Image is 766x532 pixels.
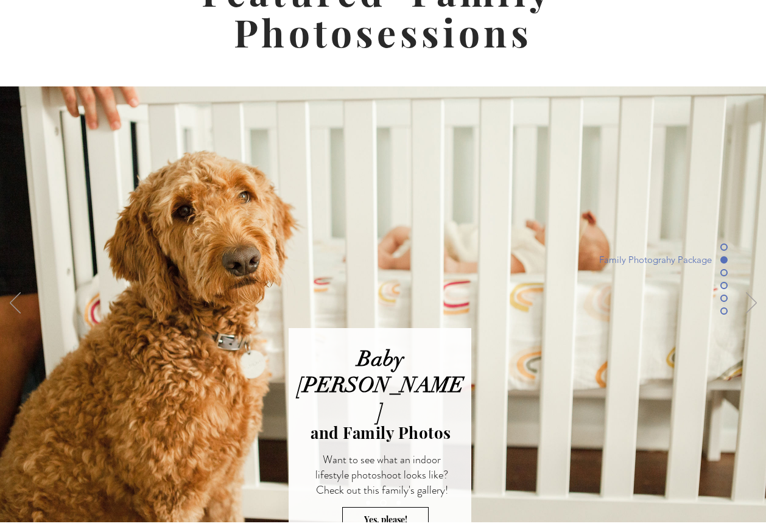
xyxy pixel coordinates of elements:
a: Copy of Slide 3 [396,500,401,505]
span: Yes, please! [364,514,407,525]
button: Previous [10,292,21,315]
span: Want to see what an indoor lifestyle photoshoot looks like? Check out this family's gallery! [315,452,448,498]
button: Next [746,292,757,315]
a: Family Photograhy Package [546,253,728,266]
iframe: Wix Chat [709,475,766,532]
span: Baby [PERSON_NAME] [297,346,464,424]
span: Family Photograhy Package [599,254,720,265]
a: Slide 2 [366,500,370,505]
nav: Slides [361,499,406,506]
nav: Page [546,240,728,292]
a: Slide 3 [380,499,387,506]
a: Yes, please! [342,507,429,531]
span: and Family Photos [311,422,451,443]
